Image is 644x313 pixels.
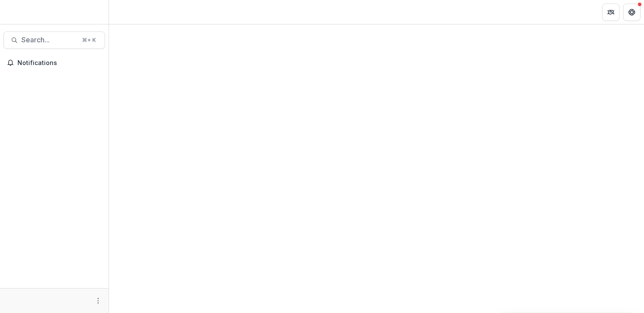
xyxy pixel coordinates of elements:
button: Get Help [623,3,641,21]
button: Notifications [3,56,105,70]
button: Search... [3,31,105,49]
button: More [93,296,103,306]
nav: breadcrumb [112,6,150,18]
button: Partners [602,3,620,21]
span: Notifications [17,59,102,67]
span: Search... [21,36,77,44]
div: ⌘ + K [80,35,98,45]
